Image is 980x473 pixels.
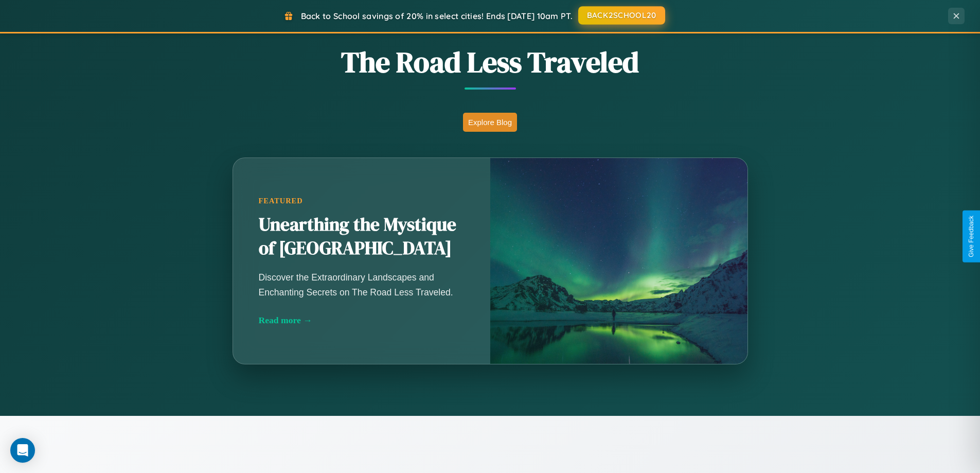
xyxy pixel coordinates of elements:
button: BACK2SCHOOL20 [578,6,665,25]
div: Featured [259,197,465,205]
h1: The Road Less Traveled [182,42,799,82]
div: Read more → [259,315,465,326]
h2: Unearthing the Mystique of [GEOGRAPHIC_DATA] [259,213,465,260]
button: Explore Blog [463,113,517,132]
p: Discover the Extraordinary Landscapes and Enchanting Secrets on The Road Less Traveled. [259,270,465,299]
div: Give Feedback [968,216,975,257]
div: Open Intercom Messenger [10,438,35,463]
span: Back to School savings of 20% in select cities! Ends [DATE] 10am PT. [301,11,573,21]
